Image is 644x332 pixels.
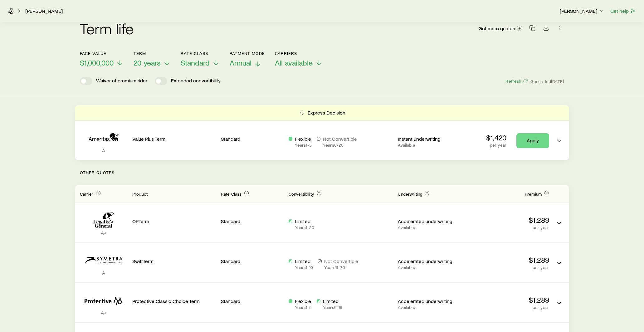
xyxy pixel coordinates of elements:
[466,216,549,224] p: $1,289
[560,8,605,14] p: [PERSON_NAME]
[295,225,314,230] p: Years 1 - 20
[132,218,216,224] p: OPTerm
[398,191,422,197] span: Underwriting
[398,143,461,148] p: Available
[181,58,210,67] span: Standard
[398,225,461,230] p: Available
[80,58,114,67] span: $1,000,000
[221,258,284,264] p: Standard
[295,265,313,270] p: Years 1 - 10
[181,51,220,67] button: Rate ClassStandard
[525,191,542,197] span: Premium
[466,225,549,230] p: per year
[275,51,323,67] button: CarriersAll available
[486,133,506,142] p: $1,420
[80,310,127,316] p: A+
[134,51,171,67] button: Term20 years
[610,7,637,15] button: Get help
[324,265,358,270] p: Years 11 - 20
[398,265,461,270] p: Available
[295,143,312,148] p: Years 1 - 5
[516,133,549,148] a: Apply
[323,305,342,310] p: Years 6 - 18
[230,51,265,67] button: Payment ModeAnnual
[295,218,314,224] p: Limited
[230,51,265,56] p: Payment Mode
[323,143,357,148] p: Years 6 - 20
[542,26,550,32] a: Download CSV
[398,258,461,264] p: Accelerated underwriting
[221,298,284,304] p: Standard
[75,105,569,160] div: Term quotes
[80,51,124,67] button: Face value$1,000,000
[323,136,357,142] p: Not Convertible
[295,298,312,304] p: Flexible
[80,147,127,154] p: A
[398,218,461,224] p: Accelerated underwriting
[25,8,63,14] a: [PERSON_NAME]
[132,298,216,304] p: Protective Classic Choice Term
[221,191,242,197] span: Rate Class
[275,51,323,56] p: Carriers
[478,25,523,32] a: Get more quotes
[80,230,127,236] p: A+
[324,258,358,264] p: Not Convertible
[530,79,564,84] span: Generated
[230,58,251,67] span: Annual
[308,110,345,116] p: Express Decision
[295,305,312,310] p: Years 1 - 5
[486,143,506,148] p: per year
[479,26,515,31] span: Get more quotes
[559,7,605,15] button: [PERSON_NAME]
[221,218,284,224] p: Standard
[132,258,216,264] p: SwiftTerm
[323,298,342,304] p: Limited
[295,258,313,264] p: Limited
[398,298,461,304] p: Accelerated underwriting
[75,160,569,185] p: Other Quotes
[289,191,314,197] span: Convertibility
[96,77,147,85] p: Waiver of premium rider
[551,79,564,84] span: [DATE]
[221,136,284,142] p: Standard
[80,21,134,36] h2: Term life
[466,305,549,310] p: per year
[295,136,312,142] p: Flexible
[80,51,124,56] p: Face value
[171,77,221,85] p: Extended convertibility
[134,51,171,56] p: Term
[275,58,313,67] span: All available
[80,191,93,197] span: Carrier
[398,305,461,310] p: Available
[80,270,127,276] p: A
[398,136,461,142] p: Instant underwriting
[132,136,216,142] p: Value Plus Term
[181,51,220,56] p: Rate Class
[132,191,148,197] span: Product
[466,256,549,264] p: $1,289
[466,295,549,304] p: $1,289
[505,78,528,84] button: Refresh
[134,58,161,67] span: 20 years
[466,265,549,270] p: per year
